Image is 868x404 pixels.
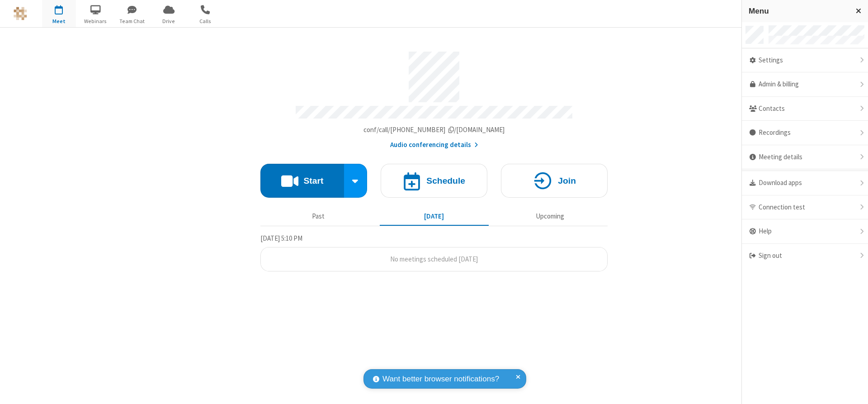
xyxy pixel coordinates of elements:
div: Start conference options [344,164,368,198]
section: Account details [260,45,608,150]
span: Want better browser notifications? [382,373,499,385]
span: Drive [152,17,186,25]
img: QA Selenium DO NOT DELETE OR CHANGE [14,7,27,20]
button: [DATE] [380,208,489,225]
span: Meet [42,17,76,25]
div: Meeting details [742,145,868,170]
section: Today's Meetings [260,233,608,272]
div: Recordings [742,121,868,145]
h4: Join [558,176,576,185]
button: Start [260,164,344,198]
div: Download apps [742,171,868,195]
h4: Schedule [426,176,465,185]
button: Past [264,208,373,225]
button: Upcoming [495,208,604,225]
div: Contacts [742,97,868,121]
button: Join [501,164,608,198]
button: Audio conferencing details [390,140,478,150]
a: Admin & billing [742,72,868,97]
div: Connection test [742,195,868,220]
span: Copy my meeting room link [363,125,505,134]
div: Help [742,219,868,244]
div: Settings [742,48,868,73]
button: Copy my meeting room linkCopy my meeting room link [363,125,505,135]
span: No meetings scheduled [DATE] [390,255,478,263]
button: Schedule [381,164,487,198]
iframe: Chat [845,380,861,398]
h3: Menu [749,7,848,15]
h4: Start [303,176,323,185]
span: Webinars [79,17,113,25]
span: Calls [189,17,222,25]
span: [DATE] 5:10 PM [260,234,302,242]
div: Sign out [742,244,868,268]
span: Team Chat [115,17,149,25]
